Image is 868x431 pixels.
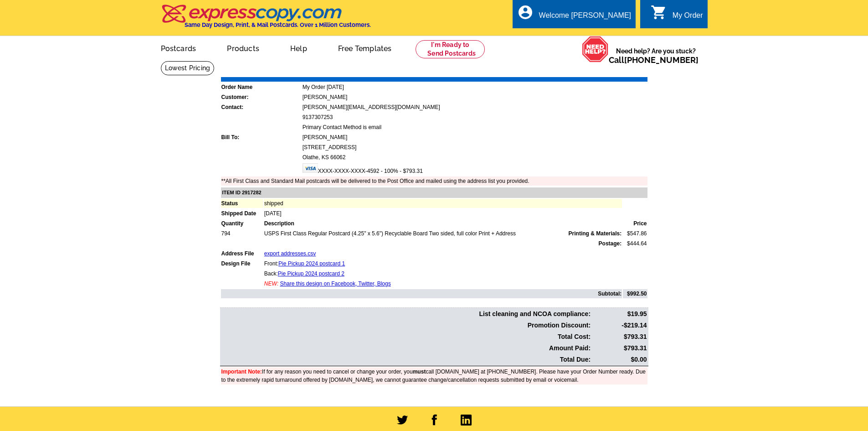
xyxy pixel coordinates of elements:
a: Products [212,37,274,58]
a: Pie Pickup 2024 postcard 1 [278,260,345,267]
td: Subtotal: [221,289,622,298]
td: -$219.14 [592,320,647,331]
td: Front: [264,259,622,268]
font: Important Note: [221,369,262,375]
span: Call [609,55,699,65]
td: Price [623,219,647,228]
td: Customer: [221,93,301,102]
a: Help [276,37,322,58]
td: [DATE] [264,209,622,218]
td: 794 [221,229,263,238]
img: help [582,36,609,62]
span: NEW: [264,280,278,287]
td: 9137307253 [302,113,647,122]
td: $793.31 [592,343,647,353]
td: Quantity [221,219,263,228]
td: shipped [264,199,622,208]
td: Contact: [221,103,301,112]
td: $444.64 [623,239,647,248]
a: Share this design on Facebook, Twitter, Blogs [280,280,390,287]
td: Back: [264,269,622,278]
div: Welcome [PERSON_NAME] [539,11,631,24]
span: Need help? Are you stuck? [609,47,703,65]
td: Address File [221,249,263,258]
td: [PERSON_NAME] [302,93,647,102]
td: $992.50 [623,289,647,298]
td: List cleaning and NCOA compliance: [221,309,591,319]
td: Amount Paid: [221,343,591,353]
a: Free Templates [324,37,406,58]
b: must [413,369,426,375]
td: Status [221,199,263,208]
h4: Same Day Design, Print, & Mail Postcards. Over 1 Million Customers. [185,21,371,28]
td: XXXX-XXXX-XXXX-4592 - 100% - $793.31 [302,163,647,176]
td: Primary Contact Method is email [302,123,647,132]
td: [PERSON_NAME][EMAIL_ADDRESS][DOMAIN_NAME] [302,103,647,112]
td: Description [264,219,622,228]
td: $0.00 [592,354,647,365]
td: Total Due: [221,354,591,365]
td: Design File [221,259,263,268]
td: $547.86 [623,229,647,238]
td: If for any reason you need to cancel or change your order, you call [DOMAIN_NAME] at [PHONE_NUMBE... [221,367,647,384]
i: shopping_cart [651,4,667,21]
td: $793.31 [592,332,647,342]
a: shopping_cart My Order [651,10,703,21]
td: [PERSON_NAME] [302,133,647,142]
td: **All First Class and Standard Mail postcards will be delivered to the Post Office and mailed usi... [221,177,647,186]
div: My Order [673,11,703,24]
img: visa.gif [303,163,318,173]
a: [PHONE_NUMBER] [624,55,699,65]
a: Postcards [146,37,211,58]
a: Pie Pickup 2024 postcard 2 [278,270,344,277]
td: [STREET_ADDRESS] [302,143,647,152]
td: Order Name [221,83,301,92]
i: account_circle [517,4,534,21]
td: USPS First Class Regular Postcard (4.25" x 5.6") Recyclable Board Two sided, full color Print + A... [264,229,622,238]
td: Shipped Date [221,209,263,218]
td: ITEM ID 2917282 [221,187,647,198]
span: Printing & Materials: [569,229,622,238]
a: export addresses.csv [264,250,316,257]
td: $19.95 [592,309,647,319]
a: Same Day Design, Print, & Mail Postcards. Over 1 Million Customers. [161,11,371,28]
td: My Order [DATE] [302,83,647,92]
strong: Postage: [599,240,622,247]
td: Bill To: [221,133,301,142]
td: Total Cost: [221,332,591,342]
td: Promotion Discount: [221,320,591,331]
td: Olathe, KS 66062 [302,153,647,162]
